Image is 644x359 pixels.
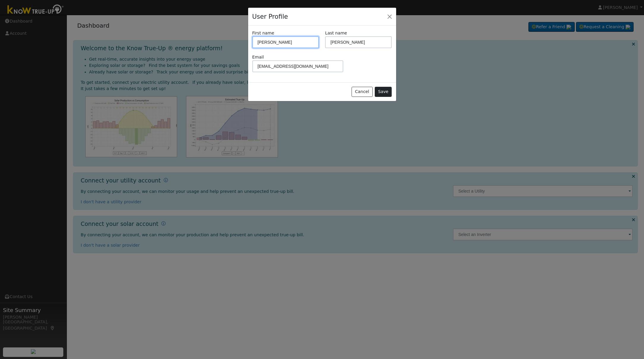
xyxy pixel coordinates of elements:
[252,54,264,60] label: Email
[385,12,394,21] button: Close
[252,12,288,21] h4: User Profile
[352,87,373,97] button: Cancel
[325,30,347,36] label: Last name
[252,30,274,36] label: First name
[375,87,392,97] button: Save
